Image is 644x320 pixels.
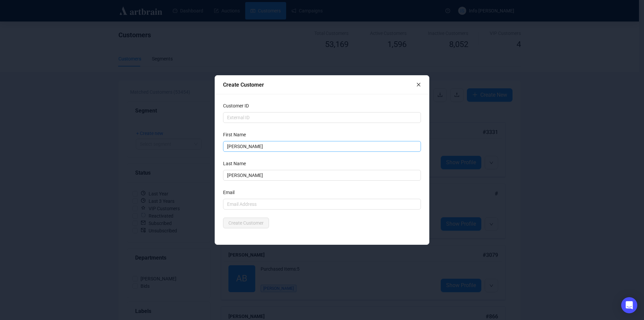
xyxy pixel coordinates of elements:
label: Customer ID [223,102,253,109]
label: First Name [223,131,250,138]
button: Create Customer [223,218,269,228]
input: Email Address [223,199,421,210]
input: First Name [223,141,421,152]
div: Create Customer [223,81,416,89]
input: Last Name [223,170,421,181]
span: close [416,82,421,87]
label: Last Name [223,160,250,167]
label: Email [223,189,239,196]
input: External ID [223,112,421,123]
div: Open Intercom Messenger [621,297,637,313]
